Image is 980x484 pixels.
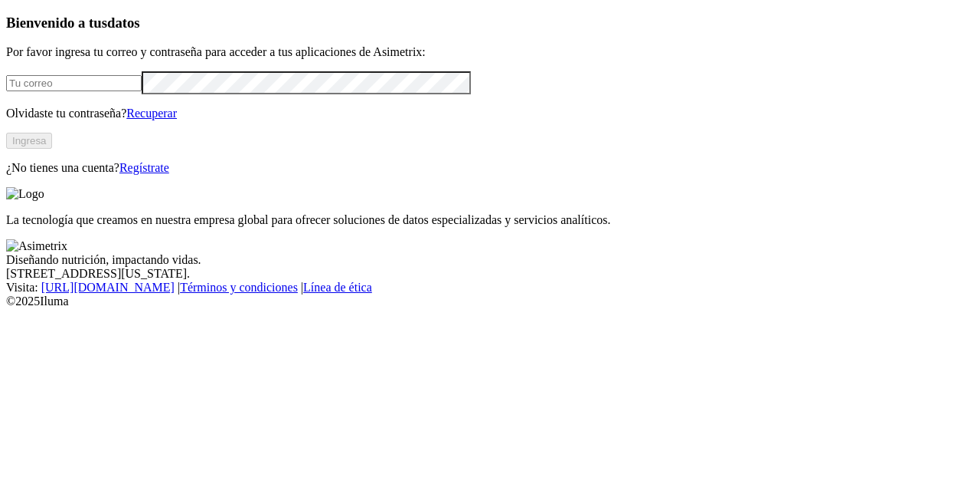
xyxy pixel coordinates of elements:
a: Línea de ética [303,281,372,294]
span: datos [107,15,140,31]
p: Por favor ingresa tu correo y contraseña para acceder a tus aplicaciones de Asimetrix: [6,45,974,59]
a: Términos y condiciones [180,281,298,294]
h3: Bienvenido a tus [6,15,974,31]
div: [STREET_ADDRESS][US_STATE]. [6,267,974,281]
p: ¿No tienes una cuenta? [6,161,974,175]
img: Logo [6,187,44,201]
a: [URL][DOMAIN_NAME] [41,281,175,294]
p: Olvidaste tu contraseña? [6,107,974,120]
button: Ingresa [6,133,52,149]
img: Asimetrix [6,239,67,253]
div: © 2025 Iluma [6,295,974,308]
p: La tecnología que creamos en nuestra empresa global para ofrecer soluciones de datos especializad... [6,213,974,227]
div: Diseñando nutrición, impactando vidas. [6,253,974,267]
input: Tu correo [6,75,142,91]
div: Visita : | | [6,281,974,295]
a: Regístrate [119,161,169,174]
a: Recuperar [126,107,177,120]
